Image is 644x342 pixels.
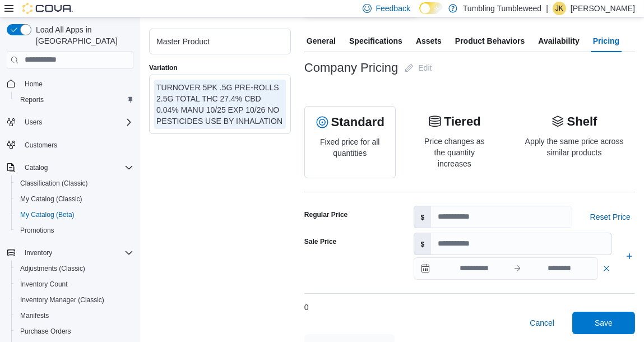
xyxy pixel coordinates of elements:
button: Inventory Manager (Classic) [11,292,138,308]
span: Purchase Orders [16,325,133,338]
span: Reports [16,93,133,107]
span: Edit [418,62,432,73]
span: Reset Price [590,211,631,223]
span: Reports [20,95,44,104]
label: $ [414,206,432,228]
span: Feedback [376,3,410,14]
a: Classification (Classic) [16,177,92,190]
a: Promotions [16,224,59,237]
span: JK [555,2,563,15]
a: Reports [16,93,48,107]
button: My Catalog (Beta) [11,207,138,223]
input: Press the down key to open a popover containing a calendar. [437,258,513,279]
button: Save [572,312,635,334]
button: Adjustments (Classic) [11,261,138,276]
div: Jessica Knight [553,2,566,15]
button: My Catalog (Classic) [11,191,138,207]
span: Catalog [25,163,48,172]
span: Dark Mode [419,14,420,15]
a: My Catalog (Classic) [16,192,87,206]
button: Cancel [525,312,559,334]
button: Reports [11,92,138,108]
span: Availability [538,30,579,52]
button: Classification (Classic) [11,175,138,191]
button: Home [2,76,138,92]
span: Users [25,118,42,127]
span: Customers [20,138,133,152]
span: Inventory [25,248,52,257]
button: Inventory [2,245,138,261]
svg: to [513,264,522,273]
button: Standard [316,115,384,129]
input: Dark Mode [419,2,443,14]
button: Customers [2,137,138,153]
span: My Catalog (Classic) [16,192,133,206]
button: Manifests [11,308,138,323]
span: Catalog [20,161,133,174]
a: My Catalog (Beta) [16,208,79,221]
button: Inventory [20,246,57,260]
div: TURNOVER 5PK .5G PRE-ROLLS 2.5G TOTAL THC 27.4% CBD 0.04% MANU 10/25 EXP 10/26 NO PESTICIDES USE ... [156,81,284,126]
span: Customers [25,141,57,150]
input: Press the down key to open a popover containing a calendar. [522,258,598,279]
a: Manifests [16,309,53,322]
h3: Company Pricing [304,61,398,75]
span: Adjustments (Classic) [16,262,133,275]
span: My Catalog (Classic) [20,195,82,204]
div: Master Product [156,35,284,47]
a: Home [20,77,47,91]
span: Home [20,77,133,91]
span: Manifests [20,311,49,320]
span: Assets [416,30,442,52]
label: Variation [149,63,178,72]
button: Catalog [2,160,138,175]
a: Inventory Manager (Classic) [16,293,109,307]
span: Specifications [349,30,402,52]
label: Sale Price [304,237,336,246]
span: Inventory Count [20,280,68,289]
span: Classification (Classic) [16,177,133,190]
span: Adjustments (Classic) [20,264,85,273]
span: Home [25,80,43,89]
button: Users [20,115,47,129]
form: 0 [304,57,635,334]
a: Inventory Count [16,278,72,291]
span: Manifests [16,309,133,322]
a: Adjustments (Classic) [16,262,90,275]
span: Inventory Manager (Classic) [16,293,133,307]
p: | [546,2,548,15]
label: $ [414,233,432,255]
button: Reset Price [586,206,635,228]
button: Tiered [428,115,481,128]
button: Purchase Orders [11,323,138,339]
button: Catalog [20,161,52,174]
span: My Catalog (Beta) [16,208,133,221]
span: Product Behaviors [455,30,525,52]
span: Promotions [20,226,54,235]
span: Inventory Manager (Classic) [20,295,104,304]
span: Inventory [20,246,133,260]
p: [PERSON_NAME] [571,2,635,15]
span: Cancel [530,317,554,329]
a: Purchase Orders [16,325,76,338]
div: Regular Price [304,210,348,219]
button: Users [2,114,138,130]
p: Apply the same price across similar products [522,136,626,158]
span: Promotions [16,224,133,237]
button: Edit [400,57,436,79]
button: Shelf [552,115,597,128]
span: Classification (Classic) [20,179,88,188]
p: Price changes as the quantity increases [418,136,492,169]
span: Save [595,317,613,329]
button: Inventory Count [11,276,138,292]
span: Pricing [593,30,619,52]
span: General [307,30,336,52]
img: Cova [22,3,73,14]
button: Promotions [11,223,138,238]
span: Users [20,115,133,129]
p: Fixed price for all quantities [314,136,386,159]
span: Load All Apps in [GEOGRAPHIC_DATA] [31,24,133,47]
